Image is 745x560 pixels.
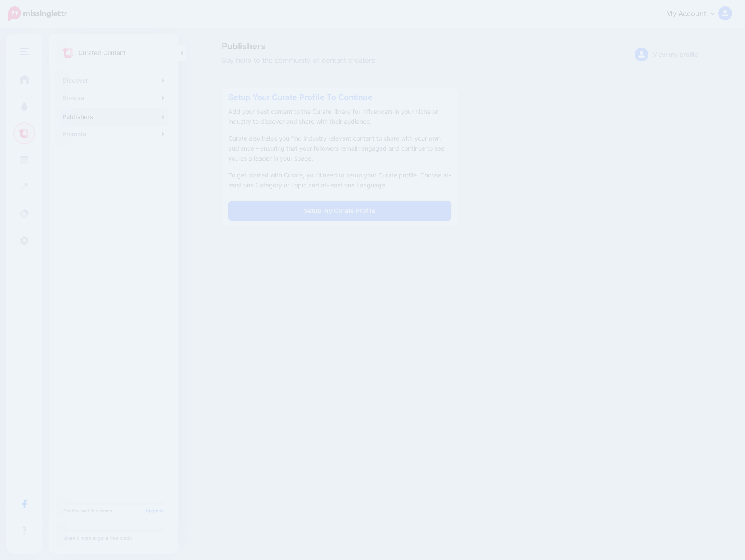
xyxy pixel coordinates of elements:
img: curate.png [62,48,74,58]
a: Setup my Curate Profile [228,201,451,221]
span: Say hello to the community of content creators [222,55,375,66]
a: Publishers [59,108,168,126]
img: user_default_image.png [635,48,648,61]
img: Missinglettr [8,6,67,21]
a: My Account [658,3,732,25]
p: Curate also helps you find industry relevant content to share with your own audience - ensuring t... [228,133,451,163]
a: Promote [59,126,168,143]
p: To get started with Curate, you'll need to setup your Curate profile. Choose at-least one Categor... [228,170,451,190]
p: Add your best content to the Curate library for influencers in your niche or industry to discover... [228,106,451,126]
h4: Setup Your Curate Profile To Continue [228,93,451,102]
p: Curated Content [78,48,126,58]
a: Browse [59,89,168,106]
span: Publishers [222,42,375,51]
a: Discover [59,72,168,89]
a: View my profile [653,48,698,61]
img: menu.png [20,48,29,55]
